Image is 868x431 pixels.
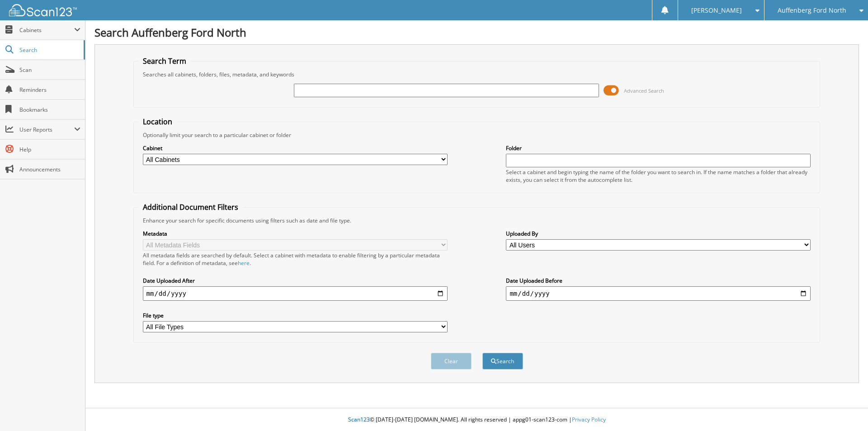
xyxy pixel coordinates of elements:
[691,8,742,13] span: [PERSON_NAME]
[506,168,811,184] div: Select a cabinet and begin typing the name of the folder you want to search in. If the name match...
[19,46,79,54] span: Search
[348,416,370,423] span: Scan123
[143,230,448,237] label: Metadata
[19,66,80,74] span: Scan
[506,286,811,301] input: end
[143,251,448,267] div: All metadata fields are searched by default. Select a cabinet with metadata to enable filtering b...
[19,26,74,34] span: Cabinets
[506,144,811,152] label: Folder
[624,87,664,94] span: Advanced Search
[143,144,448,152] label: Cabinet
[506,230,811,237] label: Uploaded By
[143,286,448,301] input: start
[138,217,816,224] div: Enhance your search for specific documents using filters such as date and file type.
[138,71,816,78] div: Searches all cabinets, folders, files, metadata, and keywords
[431,353,472,369] button: Clear
[19,86,80,94] span: Reminders
[572,416,606,423] a: Privacy Policy
[143,277,448,284] label: Date Uploaded After
[138,202,243,212] legend: Additional Document Filters
[85,409,868,431] div: © [DATE]-[DATE] [DOMAIN_NAME]. All rights reserved | appg01-scan123-com |
[143,312,448,319] label: File type
[778,8,846,13] span: Auffenberg Ford North
[9,4,77,16] img: scan123-logo-white.svg
[138,117,177,127] legend: Location
[94,25,859,40] h1: Search Auffenberg Ford North
[138,56,191,66] legend: Search Term
[19,106,80,114] span: Bookmarks
[19,146,80,153] span: Help
[506,277,811,284] label: Date Uploaded Before
[19,166,80,173] span: Announcements
[138,131,816,139] div: Optionally limit your search to a particular cabinet or folder
[19,126,74,133] span: User Reports
[238,259,250,267] a: here
[482,353,523,369] button: Search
